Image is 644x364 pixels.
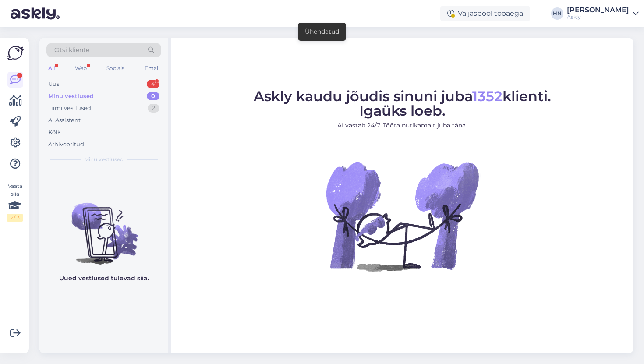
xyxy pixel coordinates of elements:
div: Ühendatud [305,27,339,36]
div: AI Assistent [48,116,81,125]
div: 0 [147,92,159,101]
div: Email [143,63,161,74]
div: Askly [567,14,629,21]
div: 2 [148,104,159,113]
div: Vaata siia [7,182,23,222]
div: Kõik [48,128,61,137]
div: 2 / 3 [7,214,23,222]
p: AI vastab 24/7. Tööta nutikamalt juba täna. [254,121,551,130]
span: Otsi kliente [54,46,89,55]
div: [PERSON_NAME] [567,7,629,14]
div: Socials [105,63,126,74]
span: 1352 [472,88,502,105]
div: Väljaspool tööaega [440,6,530,21]
span: Askly kaudu jõudis sinuni juba klienti. Igaüks loeb. [254,88,551,119]
div: Minu vestlused [48,92,94,101]
p: Uued vestlused tulevad siia. [59,274,149,283]
div: Uus [48,80,59,88]
div: Web [73,63,88,74]
img: Askly Logo [7,45,24,61]
div: 4 [147,80,159,88]
div: All [46,63,57,74]
span: Minu vestlused [84,155,124,163]
div: Tiimi vestlused [48,104,91,113]
a: [PERSON_NAME]Askly [567,7,639,21]
img: No Chat active [323,137,481,295]
img: No chats [39,187,168,266]
div: Arhiveeritud [48,140,84,149]
div: HN [551,7,563,20]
